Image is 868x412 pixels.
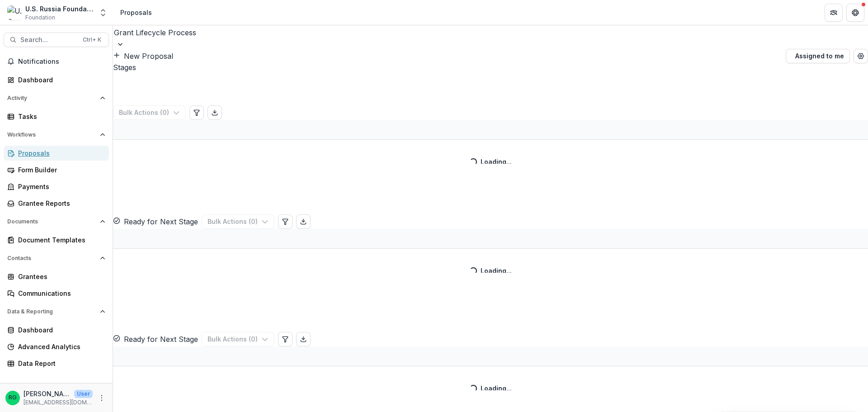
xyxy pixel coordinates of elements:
[7,95,96,101] span: Activity
[18,75,102,85] div: Dashboard
[854,49,868,63] button: Open table manager
[7,132,96,138] span: Workflows
[18,342,102,351] div: Advanced Analytics
[4,146,109,161] a: Proposals
[113,216,198,227] button: Ready for Next Stage
[18,165,102,175] div: Form Builder
[18,359,102,368] div: Data Report
[4,339,109,354] a: Advanced Analytics
[113,105,186,120] button: Bulk Actions (0)
[18,58,105,66] span: Notifications
[81,35,103,45] div: Ctrl + K
[4,356,109,371] a: Data Report
[24,398,93,407] p: [EMAIL_ADDRESS][DOMAIN_NAME]
[7,5,22,20] img: U.S. Russia Foundation
[4,72,109,87] a: Dashboard
[202,214,274,229] button: Bulk Actions (0)
[4,214,109,229] button: Open Documents
[4,322,109,337] a: Dashboard
[18,182,102,191] div: Payments
[4,128,109,142] button: Open Workflows
[4,109,109,124] a: Tasks
[113,63,868,72] span: Stages
[278,332,292,346] button: Edit table settings
[4,304,109,319] button: Open Data & Reporting
[4,269,109,284] a: Grantees
[296,332,311,346] button: Export table data
[481,157,512,166] div: Loading...
[113,334,198,345] button: Ready for Next Stage
[4,251,109,265] button: Open Contacts
[20,36,77,44] span: Search...
[120,8,152,17] div: Proposals
[18,235,102,245] div: Document Templates
[4,91,109,105] button: Open Activity
[9,395,17,401] div: Ruslan Garipov
[481,266,512,275] div: Loading...
[18,289,102,298] div: Communications
[113,51,173,62] button: New Proposal
[4,54,109,69] button: Notifications
[4,286,109,301] a: Communications
[97,4,109,22] button: Open entity switcher
[18,272,102,281] div: Grantees
[4,196,109,211] a: Grantee Reports
[18,199,102,208] div: Grantee Reports
[208,105,222,120] button: Export table data
[4,232,109,247] a: Document Templates
[4,162,109,177] a: Form Builder
[786,49,850,63] button: Assigned to me
[117,6,156,19] nav: breadcrumb
[481,384,512,393] div: Loading...
[96,393,107,403] button: More
[24,389,71,398] p: [PERSON_NAME]
[4,33,109,47] button: Search...
[7,218,96,225] span: Documents
[189,105,204,120] button: Edit table settings
[18,148,102,158] div: Proposals
[25,14,55,22] span: Foundation
[7,308,96,315] span: Data & Reporting
[202,332,274,346] button: Bulk Actions (0)
[4,179,109,194] a: Payments
[25,4,93,14] div: U.S. Russia Foundation
[278,214,292,229] button: Edit table settings
[74,390,93,398] p: User
[7,255,96,261] span: Contacts
[18,325,102,335] div: Dashboard
[18,112,102,121] div: Tasks
[825,4,843,22] button: Partners
[296,214,311,229] button: Export table data
[846,4,864,22] button: Get Help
